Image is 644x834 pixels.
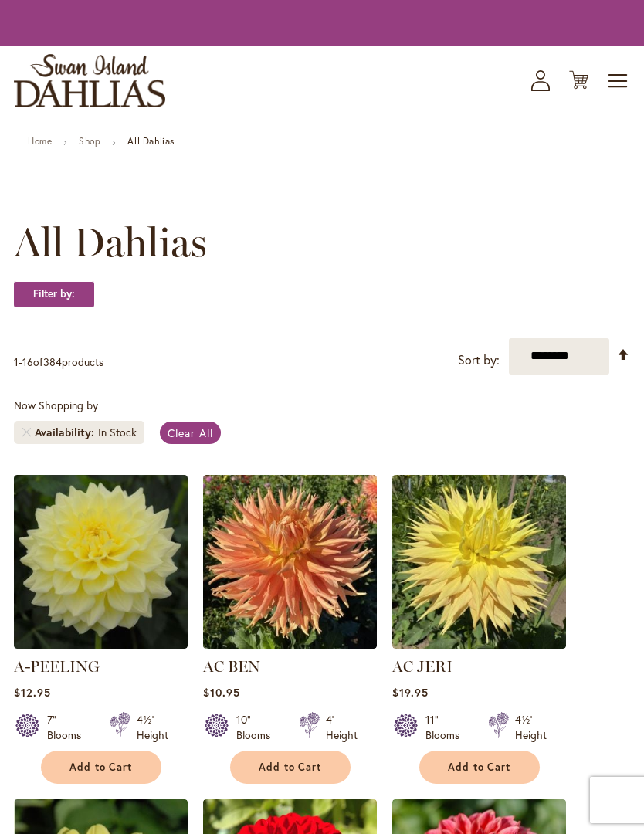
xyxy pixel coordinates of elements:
[236,712,280,743] div: 10" Blooms
[14,657,100,676] a: A-PEELING
[203,657,260,676] a: AC BEN
[98,425,137,440] div: In Stock
[326,712,358,743] div: 4' Height
[515,712,547,743] div: 4½' Height
[14,281,94,307] strong: Filter by:
[425,712,469,743] div: 11" Blooms
[47,712,91,743] div: 7" Blooms
[203,685,240,700] span: $10.95
[22,354,33,369] span: 16
[168,425,213,440] span: Clear All
[12,779,55,822] iframe: Launch Accessibility Center
[230,751,351,784] button: Add to Cart
[259,761,322,774] span: Add to Cart
[43,354,62,369] span: 384
[137,712,168,743] div: 4½' Height
[392,475,566,649] img: AC Jeri
[69,761,133,774] span: Add to Cart
[127,135,175,147] strong: All Dahlias
[203,637,377,652] a: AC BEN
[28,135,52,147] a: Home
[14,350,103,375] p: - of products
[392,637,566,652] a: AC Jeri
[448,761,511,774] span: Add to Cart
[35,425,98,440] span: Availability
[14,685,51,700] span: $12.95
[14,219,207,266] span: All Dahlias
[14,637,188,652] a: A-Peeling
[392,685,429,700] span: $19.95
[14,354,19,369] span: 1
[160,422,221,444] a: Clear All
[458,346,500,375] label: Sort by:
[419,751,540,784] button: Add to Cart
[79,135,100,147] a: Shop
[203,475,377,649] img: AC BEN
[22,428,31,437] a: Remove Availability In Stock
[392,657,452,676] a: AC JERI
[41,751,161,784] button: Add to Cart
[14,54,165,107] a: store logo
[14,398,98,412] span: Now Shopping by
[14,475,188,649] img: A-Peeling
